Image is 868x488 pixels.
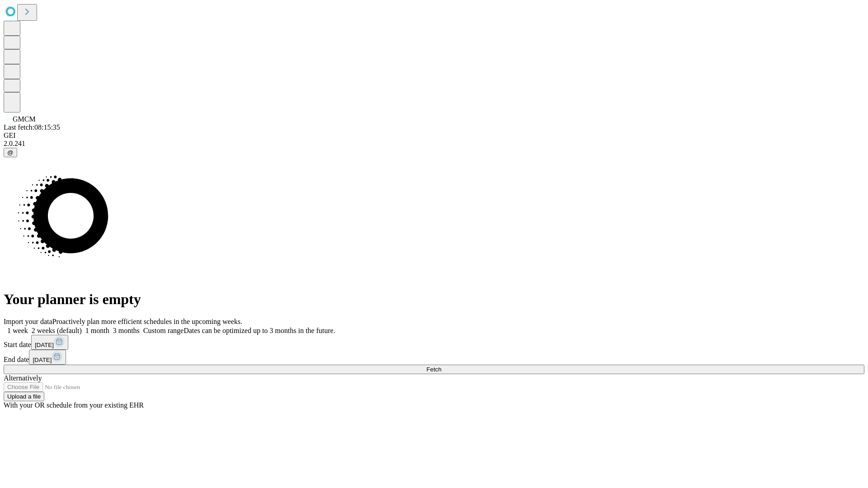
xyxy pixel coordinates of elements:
[33,357,52,363] span: [DATE]
[4,401,144,409] span: With your OR schedule from your existing EHR
[426,366,441,373] span: Fetch
[31,335,68,350] button: [DATE]
[29,350,66,365] button: [DATE]
[143,327,184,334] span: Custom range
[184,327,335,334] span: Dates can be optimized up to 3 months in the future.
[4,392,44,401] button: Upload a file
[52,318,242,325] span: Proactively plan more efficient schedules in the upcoming weeks.
[4,318,52,325] span: Import your data
[4,365,864,374] button: Fetch
[4,123,60,131] span: Last fetch: 08:15:35
[35,342,54,348] span: [DATE]
[32,327,82,334] span: 2 weeks (default)
[4,131,864,140] div: GEI
[4,148,17,157] button: @
[4,350,864,365] div: End date
[4,291,864,308] h1: Your planner is empty
[4,140,864,148] div: 2.0.241
[85,327,109,334] span: 1 month
[4,374,42,382] span: Alternatively
[7,149,14,156] span: @
[13,115,36,123] span: GMCM
[113,327,140,334] span: 3 months
[4,335,864,350] div: Start date
[7,327,28,334] span: 1 week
